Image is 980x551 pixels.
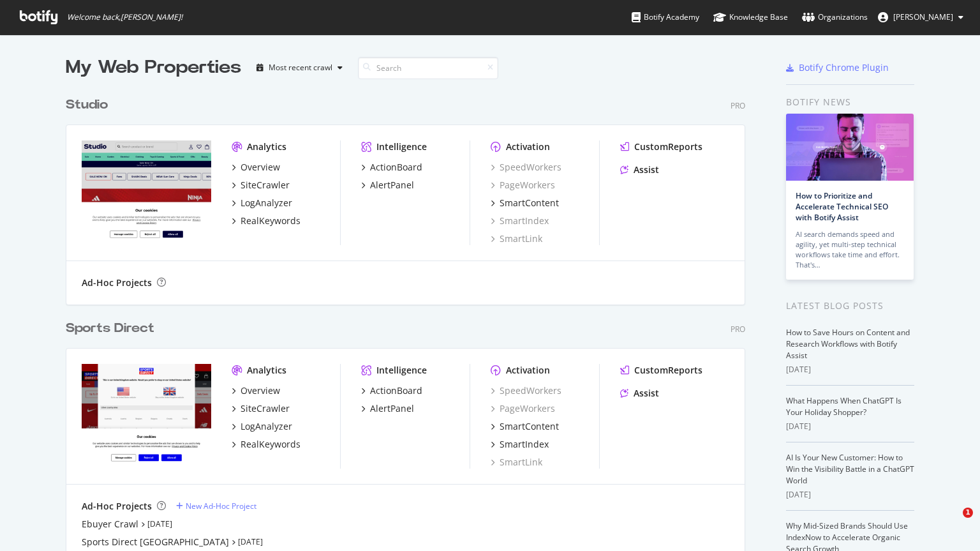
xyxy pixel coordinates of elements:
div: Pro [731,324,745,335]
img: How to Prioritize and Accelerate Technical SEO with Botify Assist [786,114,914,181]
a: SpeedWorkers [491,161,561,174]
button: Most recent crawl [251,57,348,78]
div: [DATE] [786,364,914,375]
div: Analytics [247,364,286,377]
a: SpeedWorkers [491,384,561,397]
a: LogAnalyzer [232,197,292,209]
a: Sports Direct [GEOGRAPHIC_DATA] [82,536,229,548]
div: Analytics [247,140,286,153]
div: CustomReports [634,364,702,377]
div: Sports Direct [66,319,154,338]
a: SmartContent [491,197,559,209]
div: Pro [731,100,745,111]
a: SmartContent [491,420,559,433]
a: What Happens When ChatGPT Is Your Holiday Shopper? [786,395,902,418]
a: Sports Direct [66,319,160,338]
div: Assist [634,387,659,400]
div: Activation [506,140,550,153]
a: Ebuyer Crawl [82,518,138,531]
iframe: Intercom live chat [937,508,967,538]
a: SmartIndex [491,215,549,227]
div: Knowledge Base [713,11,788,24]
div: Ad-Hoc Projects [82,500,152,513]
a: LogAnalyzer [232,420,292,433]
a: Assist [620,163,659,176]
a: PageWorkers [491,179,555,192]
div: RealKeywords [241,215,301,227]
img: studio.co.uk [82,140,211,244]
div: Ad-Hoc Projects [82,276,152,289]
a: RealKeywords [232,438,301,451]
button: [PERSON_NAME] [868,7,974,27]
div: AlertPanel [370,402,414,415]
div: Studio [66,96,108,114]
div: Organizations [802,11,868,24]
a: [DATE] [238,536,263,547]
a: SiteCrawler [232,402,290,415]
a: SiteCrawler [232,179,290,192]
div: AlertPanel [370,179,414,192]
a: AlertPanel [361,402,414,415]
div: Botify news [786,95,914,109]
div: RealKeywords [241,438,301,451]
div: Activation [506,364,550,377]
div: Most recent crawl [269,64,332,72]
a: Botify Chrome Plugin [786,61,889,74]
a: Overview [232,384,280,397]
a: How to Prioritize and Accelerate Technical SEO with Botify Assist [796,190,888,223]
a: Studio [66,96,113,114]
input: Search [358,57,498,79]
div: ActionBoard [370,384,422,397]
a: How to Save Hours on Content and Research Workflows with Botify Assist [786,327,910,361]
div: SiteCrawler [241,402,290,415]
div: Overview [241,161,280,174]
div: Overview [241,384,280,397]
div: CustomReports [634,140,702,153]
span: Alex Keene [893,11,953,22]
div: Intelligence [376,140,427,153]
div: SmartIndex [500,438,549,451]
a: Assist [620,387,659,400]
div: [DATE] [786,421,914,432]
span: Welcome back, [PERSON_NAME] ! [67,12,182,22]
a: SmartLink [491,232,542,245]
span: 1 [963,508,973,518]
a: New Ad-Hoc Project [176,501,256,511]
a: AlertPanel [361,179,414,192]
div: Botify Chrome Plugin [799,61,889,74]
div: ActionBoard [370,161,422,174]
div: LogAnalyzer [241,197,292,209]
a: Overview [232,161,280,174]
a: ActionBoard [361,161,422,174]
div: Assist [634,163,659,176]
div: SmartContent [500,420,559,433]
div: New Ad-Hoc Project [186,501,256,511]
div: SmartContent [500,197,559,209]
a: AI Is Your New Customer: How to Win the Visibility Battle in a ChatGPT World [786,452,914,486]
div: Botify Academy [632,11,699,24]
div: LogAnalyzer [241,420,292,433]
a: CustomReports [620,140,702,153]
div: Latest Blog Posts [786,299,914,313]
img: sportsdirect.com [82,364,211,467]
div: My Web Properties [66,55,241,80]
a: PageWorkers [491,402,555,415]
div: SiteCrawler [241,179,290,192]
div: AI search demands speed and agility, yet multi-step technical workflows take time and effort. Tha... [796,229,904,270]
div: Intelligence [376,364,427,377]
a: RealKeywords [232,215,301,227]
a: CustomReports [620,364,702,377]
a: SmartIndex [491,438,549,451]
a: SmartLink [491,456,542,469]
div: [DATE] [786,489,914,501]
a: [DATE] [147,518,172,529]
